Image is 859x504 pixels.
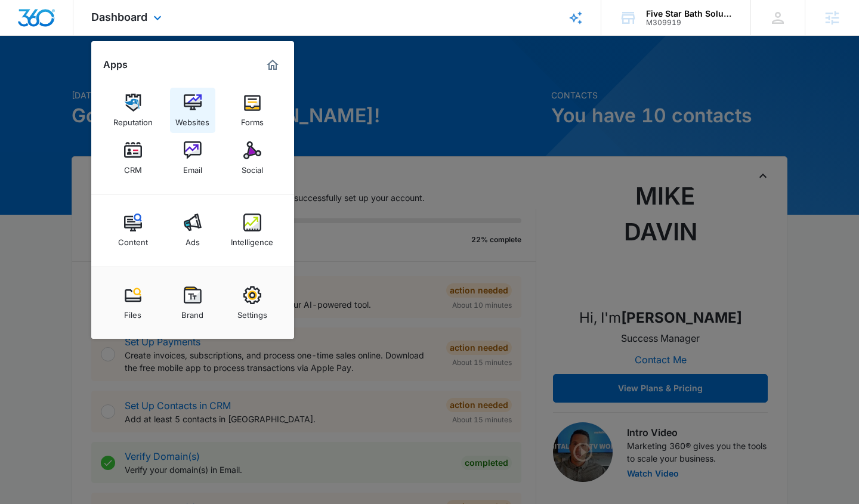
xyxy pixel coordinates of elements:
[113,112,153,127] div: Reputation
[263,55,282,75] a: Marketing 360® Dashboard
[186,231,200,247] div: Ads
[231,231,273,247] div: Intelligence
[237,304,267,320] div: Settings
[170,208,215,253] a: Ads
[170,135,215,181] a: Email
[124,304,141,320] div: Files
[170,88,215,133] a: Websites
[181,304,203,320] div: Brand
[110,88,156,133] a: Reputation
[103,59,128,70] h2: Apps
[646,18,733,27] div: account id
[110,280,156,326] a: Files
[124,159,142,175] div: CRM
[230,135,275,181] a: Social
[230,208,275,253] a: Intelligence
[646,9,733,18] div: account name
[118,231,148,247] div: Content
[242,159,263,175] div: Social
[110,135,156,181] a: CRM
[91,11,147,23] span: Dashboard
[230,280,275,326] a: Settings
[183,159,202,175] div: Email
[175,112,209,127] div: Websites
[241,112,264,127] div: Forms
[230,88,275,133] a: Forms
[170,280,215,326] a: Brand
[110,208,156,253] a: Content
